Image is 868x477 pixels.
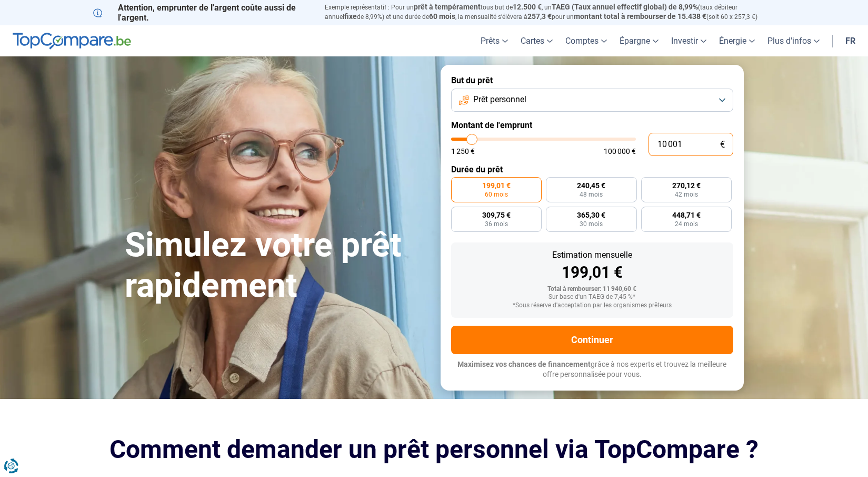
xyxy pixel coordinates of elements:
[325,3,775,22] p: Exemple représentatif : Pour un tous but de , un (taux débiteur annuel de 8,99%) et une durée de ...
[672,182,701,189] span: 270,12 €
[604,148,636,155] span: 100 000 €
[839,25,862,56] a: fr
[451,120,733,130] label: Montant de l'emprunt
[344,12,357,21] span: fixe
[460,302,725,309] div: *Sous réserve d'acceptation par les organismes prêteurs
[451,164,733,174] label: Durée du prêt
[125,225,428,306] h1: Simulez votre prêt rapidement
[460,265,725,280] div: 199,01 €
[460,286,725,293] div: Total à rembourser: 11 940,60 €
[552,3,698,11] span: TAEG (Taux annuel effectif global) de 8,99%
[460,294,725,301] div: Sur base d'un TAEG de 7,45 %*
[559,25,613,56] a: Comptes
[473,94,526,105] span: Prêt personnel
[577,211,605,219] span: 365,30 €
[672,211,701,219] span: 448,71 €
[482,211,511,219] span: 309,75 €
[93,435,775,464] h2: Comment demander un prêt personnel via TopCompare ?
[451,89,733,112] button: Prêt personnel
[451,326,733,354] button: Continuer
[13,33,131,50] img: TopCompare
[485,221,508,227] span: 36 mois
[482,182,511,189] span: 199,01 €
[514,25,559,56] a: Cartes
[580,191,603,198] span: 48 mois
[457,360,591,368] span: Maximisez vos chances de financement
[713,25,761,56] a: Énergie
[474,25,514,56] a: Prêts
[761,25,826,56] a: Plus d'infos
[675,221,698,227] span: 24 mois
[451,75,733,85] label: But du prêt
[451,148,475,155] span: 1 250 €
[460,251,725,259] div: Estimation mensuelle
[574,12,706,21] span: montant total à rembourser de 15.438 €
[577,182,605,189] span: 240,45 €
[665,25,713,56] a: Investir
[513,3,542,11] span: 12.500 €
[675,191,698,198] span: 42 mois
[451,359,733,380] p: grâce à nos experts et trouvez la meilleure offre personnalisée pour vous.
[93,3,312,23] p: Attention, emprunter de l'argent coûte aussi de l'argent.
[414,3,481,11] span: prêt à tempérament
[720,140,725,149] span: €
[613,25,665,56] a: Épargne
[485,191,508,198] span: 60 mois
[429,12,455,21] span: 60 mois
[580,221,603,227] span: 30 mois
[527,12,552,21] span: 257,3 €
